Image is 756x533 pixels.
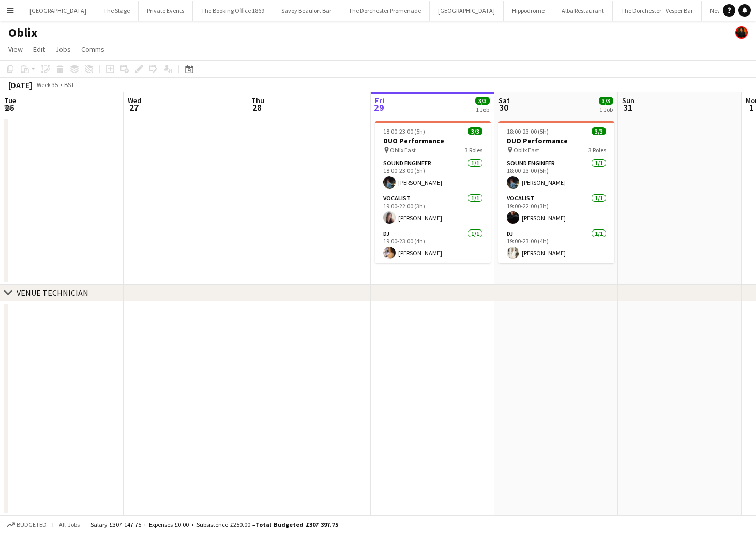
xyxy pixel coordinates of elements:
[375,136,491,146] h3: DUO Performance
[465,146,482,154] span: 3 Roles
[553,1,613,21] button: Alba Restaurant
[51,42,75,56] a: Jobs
[498,228,614,263] app-card-role: DJ1/119:00-23:00 (4h)[PERSON_NAME]
[498,121,614,263] app-job-card: 18:00-23:00 (5h)3/3DUO Performance Oblix East3 RolesSound Engineer1/118:00-23:00 (5h)[PERSON_NAME...
[476,106,489,113] div: 1 Job
[8,25,37,40] h1: Oblix
[77,42,109,56] a: Comms
[375,193,491,228] app-card-role: Vocalist1/119:00-22:00 (3h)[PERSON_NAME]
[497,102,510,113] span: 30
[375,96,384,105] span: Fri
[8,45,23,54] span: View
[126,102,141,113] span: 27
[588,146,606,154] span: 3 Roles
[513,146,539,154] span: Oblix East
[128,96,141,105] span: Wed
[375,228,491,263] app-card-role: DJ1/119:00-23:00 (4h)[PERSON_NAME]
[430,1,504,21] button: [GEOGRAPHIC_DATA]
[21,1,95,21] button: [GEOGRAPHIC_DATA]
[57,521,82,528] span: All jobs
[90,521,338,528] div: Salary £307 147.75 + Expenses £0.00 + Subsistence £250.00 =
[55,45,71,54] span: Jobs
[375,157,491,193] app-card-role: Sound Engineer1/118:00-23:00 (5h)[PERSON_NAME]
[8,80,32,90] div: [DATE]
[5,519,48,530] button: Budgeted
[64,81,74,89] div: BST
[507,127,549,135] span: 18:00-23:00 (5h)
[340,1,430,21] button: The Dorchester Promenade
[622,96,634,105] span: Sun
[81,45,104,54] span: Comms
[475,97,490,105] span: 3/3
[33,45,45,54] span: Edit
[383,127,425,135] span: 18:00-23:00 (5h)
[95,1,139,21] button: The Stage
[498,193,614,228] app-card-role: Vocalist1/119:00-22:00 (3h)[PERSON_NAME]
[390,146,416,154] span: Oblix East
[255,521,338,528] span: Total Budgeted £307 397.75
[4,42,27,56] a: View
[498,136,614,146] h3: DUO Performance
[592,127,606,135] span: 3/3
[193,1,273,21] button: The Booking Office 1869
[373,102,384,113] span: 29
[599,106,613,113] div: 1 Job
[250,102,264,113] span: 28
[498,157,614,193] app-card-role: Sound Engineer1/118:00-23:00 (5h)[PERSON_NAME]
[4,96,16,105] span: Tue
[251,96,264,105] span: Thu
[375,121,491,263] app-job-card: 18:00-23:00 (5h)3/3DUO Performance Oblix East3 RolesSound Engineer1/118:00-23:00 (5h)[PERSON_NAME...
[273,1,340,21] button: Savoy Beaufort Bar
[735,26,748,39] app-user-avatar: Celine Amara
[498,96,510,105] span: Sat
[621,102,634,113] span: 31
[17,521,47,528] span: Budgeted
[702,1,748,21] button: New Board
[3,102,16,113] span: 26
[504,1,553,21] button: Hippodrome
[613,1,702,21] button: The Dorchester - Vesper Bar
[599,97,613,105] span: 3/3
[34,81,60,89] span: Week 35
[29,42,49,56] a: Edit
[139,1,193,21] button: Private Events
[17,287,88,298] div: VENUE TECHNICIAN
[468,127,482,135] span: 3/3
